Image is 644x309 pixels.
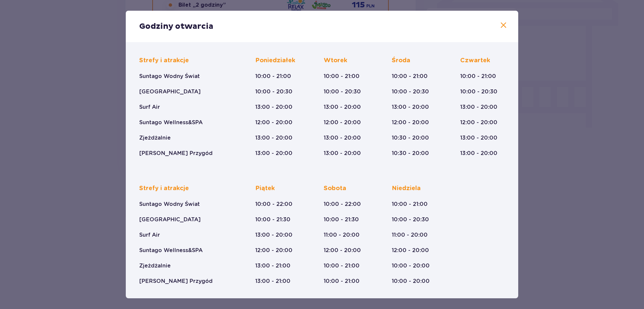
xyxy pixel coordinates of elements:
p: Niedziela [392,184,421,192]
p: 13:00 - 20:00 [255,150,292,157]
p: Poniedziałek [255,57,295,65]
p: 12:00 - 20:00 [255,119,292,126]
p: 11:00 - 20:00 [324,231,360,239]
p: 12:00 - 20:00 [324,247,361,254]
p: 12:00 - 20:00 [460,119,497,126]
p: 10:00 - 21:00 [255,73,291,80]
p: 10:00 - 22:00 [255,201,292,208]
p: 10:00 - 21:00 [324,73,360,80]
p: 10:00 - 21:30 [324,216,359,223]
p: 10:00 - 21:00 [324,278,360,285]
p: Suntago Wodny Świat [139,73,200,80]
p: Wtorek [324,57,347,65]
p: 13:00 - 20:00 [324,134,361,142]
p: [GEOGRAPHIC_DATA] [139,216,201,223]
p: Suntago Wodny Świat [139,201,200,208]
p: 10:00 - 21:00 [392,201,428,208]
p: Suntago Wellness&SPA [139,119,203,126]
p: Środa [392,57,410,65]
p: 10:00 - 22:00 [324,201,361,208]
p: Godziny otwarcia [139,21,213,31]
p: Sobota [324,184,346,192]
p: 10:00 - 20:30 [392,216,429,223]
p: Surf Air [139,231,160,239]
p: 13:00 - 20:00 [460,134,497,142]
p: 10:00 - 20:30 [392,88,429,95]
p: 10:00 - 20:30 [324,88,361,95]
p: 13:00 - 20:00 [460,150,497,157]
p: 13:00 - 20:00 [392,103,429,111]
p: 10:00 - 21:00 [324,262,360,269]
p: 13:00 - 21:00 [255,262,290,269]
p: 10:00 - 21:00 [460,73,496,80]
p: 13:00 - 21:00 [255,278,290,285]
p: 12:00 - 20:00 [392,247,429,254]
p: 12:00 - 20:00 [324,119,361,126]
p: 10:00 - 20:30 [255,88,292,95]
p: 13:00 - 20:00 [324,103,361,111]
p: [PERSON_NAME] Przygód [139,150,213,157]
p: 10:00 - 21:00 [392,73,428,80]
p: 10:00 - 20:30 [460,88,497,95]
p: 13:00 - 20:00 [255,231,292,239]
p: Czwartek [460,57,490,65]
p: Zjeżdżalnie [139,262,171,269]
p: [PERSON_NAME] Przygód [139,278,213,285]
p: [GEOGRAPHIC_DATA] [139,88,201,95]
p: 10:00 - 21:30 [255,216,290,223]
p: 10:00 - 20:00 [392,262,430,269]
p: 10:00 - 20:00 [392,278,430,285]
p: 13:00 - 20:00 [460,103,497,111]
p: 10:30 - 20:00 [392,150,429,157]
p: Zjeżdżalnie [139,134,171,142]
p: Surf Air [139,103,160,111]
p: 12:00 - 20:00 [255,247,292,254]
p: 12:00 - 20:00 [392,119,429,126]
p: Strefy i atrakcje [139,184,189,192]
p: 11:00 - 20:00 [392,231,428,239]
p: 10:30 - 20:00 [392,134,429,142]
p: Piątek [255,184,275,192]
p: 13:00 - 20:00 [255,103,292,111]
p: 13:00 - 20:00 [255,134,292,142]
p: 13:00 - 20:00 [324,150,361,157]
p: Strefy i atrakcje [139,57,189,65]
p: Suntago Wellness&SPA [139,247,203,254]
